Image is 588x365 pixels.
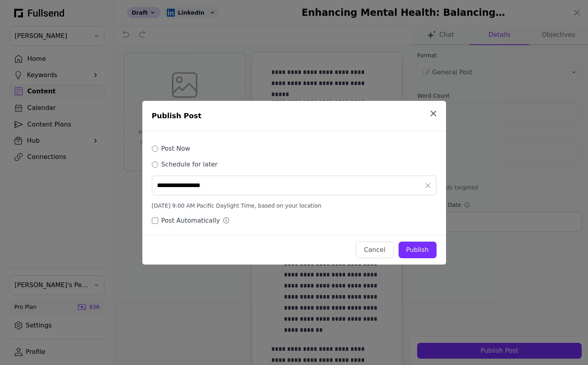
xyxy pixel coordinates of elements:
[223,216,231,225] div: ⓘ
[356,242,394,258] button: Cancel
[399,242,437,258] button: Publish
[161,144,190,153] label: Post Now
[161,216,230,225] label: Post Automatically
[424,182,432,189] button: Clear date
[161,160,218,169] label: Schedule for later
[405,245,430,255] div: Publish
[152,110,429,121] h1: Publish Post
[152,202,437,210] div: [DATE] 9:00 AM Pacific Daylight Time, based on your location
[363,245,387,255] div: Cancel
